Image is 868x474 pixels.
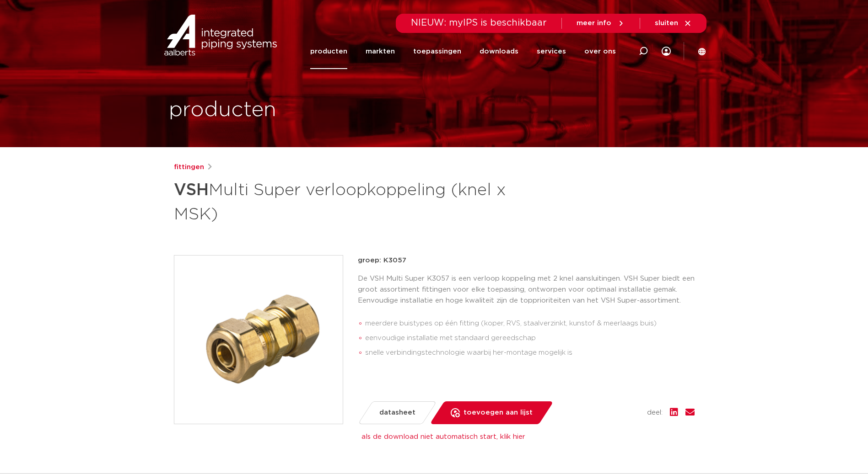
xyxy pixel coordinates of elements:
a: markten [366,34,395,69]
p: groep: K3057 [358,255,695,266]
a: meer info [577,19,625,27]
nav: Menu [310,34,616,69]
span: deel: [647,407,663,418]
a: over ons [584,34,616,69]
a: fittingen [174,162,204,173]
span: datasheet [379,405,415,420]
li: eenvoudige installatie met standaard gereedschap [365,331,695,346]
a: producten [310,34,347,69]
p: De VSH Multi Super K3057 is een verloop koppeling met 2 knel aansluitingen. VSH Super biedt een g... [358,273,695,306]
a: sluiten [655,19,692,27]
span: sluiten [655,20,678,27]
li: meerdere buistypes op één fitting (koper, RVS, staalverzinkt, kunstof & meerlaags buis) [365,316,695,331]
strong: VSH [174,182,209,198]
h1: producten [169,96,276,125]
span: toevoegen aan lijst [464,405,533,420]
span: NIEUW: myIPS is beschikbaar [411,18,547,27]
a: als de download niet automatisch start, klik hier [361,433,525,440]
a: downloads [480,34,518,69]
li: snelle verbindingstechnologie waarbij her-montage mogelijk is [365,346,695,360]
img: Product Image for VSH Multi Super verloopkoppeling (knel x MSK) [174,256,343,424]
a: services [537,34,566,69]
a: toepassingen [413,34,461,69]
h1: Multi Super verloopkoppeling (knel x MSK) [174,176,518,226]
a: datasheet [357,401,437,424]
span: meer info [577,20,611,27]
